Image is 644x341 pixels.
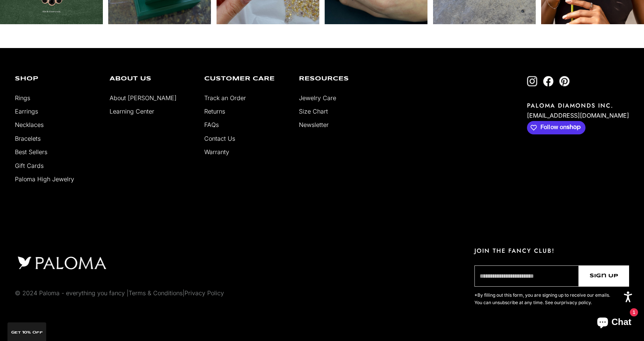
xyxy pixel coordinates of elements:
[15,162,44,169] a: Gift Cards
[590,272,618,280] span: Sign Up
[527,110,629,121] p: [EMAIL_ADDRESS][DOMAIN_NAME]
[15,135,41,142] a: Bracelets
[15,148,47,156] a: Best Sellers
[559,76,569,86] a: Follow on Pinterest
[110,76,193,82] p: About Us
[7,322,46,341] div: GET 10% Off
[543,76,553,86] a: Follow on Facebook
[15,121,44,128] a: Necklaces
[129,289,183,297] a: Terms & Conditions
[204,94,246,102] a: Track an Order
[474,291,612,306] p: *By filling out this form, you are signing up to receive our emails. You can unsubscribe at any t...
[15,76,98,82] p: Shop
[299,76,382,82] p: Resources
[15,255,109,271] img: footer logo
[299,108,328,115] a: Size Chart
[474,246,629,255] p: JOIN THE FANCY CLUB!
[299,121,329,128] a: Newsletter
[527,101,629,110] p: PALOMA DIAMONDS INC.
[204,148,229,156] a: Warranty
[579,265,629,287] button: Sign Up
[15,175,74,183] a: Paloma High Jewelry
[15,108,38,115] a: Earrings
[204,108,225,115] a: Returns
[204,135,235,142] a: Contact Us
[204,121,219,128] a: FAQs
[15,288,224,298] p: © 2024 Paloma - everything you fancy | |
[527,76,537,86] a: Follow on Instagram
[204,76,288,82] p: Customer Care
[184,289,224,297] a: Privacy Policy
[110,94,177,102] a: About [PERSON_NAME]
[561,300,592,305] a: privacy policy.
[110,108,154,115] a: Learning Center
[299,94,336,102] a: Jewelry Care
[11,331,43,334] span: GET 10% Off
[590,311,638,335] inbox-online-store-chat: Shopify online store chat
[15,94,30,102] a: Rings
